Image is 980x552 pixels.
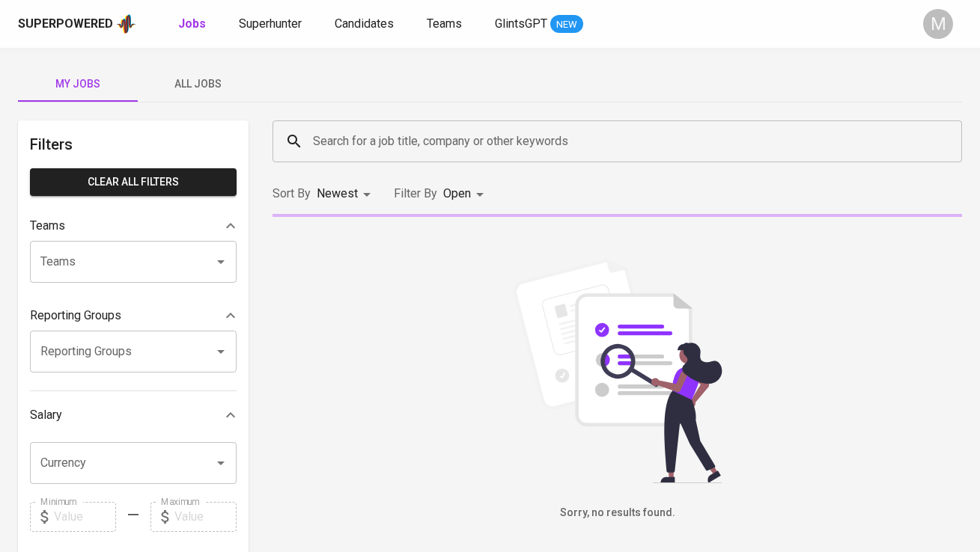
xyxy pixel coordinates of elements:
[394,185,437,203] p: Filter By
[443,180,489,208] div: Open
[30,211,237,241] div: Teams
[550,17,583,32] span: NEW
[923,9,953,39] div: M
[210,453,231,473] button: Open
[27,75,129,93] span: My Jobs
[30,400,237,430] div: Salary
[30,168,237,196] button: Clear All filters
[239,15,305,34] a: Superhunter
[178,16,206,31] b: Jobs
[30,132,237,156] h6: Filters
[427,16,462,31] span: Teams
[505,259,730,483] img: file_searching.svg
[317,185,358,203] p: Newest
[210,251,231,272] button: Open
[30,406,62,424] p: Salary
[335,15,397,34] a: Candidates
[30,307,121,325] p: Reporting Groups
[18,13,136,35] a: Superpoweredapp logo
[317,180,376,208] div: Newest
[30,217,65,235] p: Teams
[30,301,237,331] div: Reporting Groups
[495,15,583,34] a: GlintsGPT NEW
[116,13,136,35] img: app logo
[335,16,394,31] span: Candidates
[273,505,962,521] h6: Sorry, no results found.
[427,15,465,34] a: Teams
[273,185,311,203] p: Sort By
[18,16,113,33] div: Superpowered
[42,173,225,191] span: Clear All filters
[239,16,302,31] span: Superhunter
[495,16,547,31] span: GlintsGPT
[54,502,116,532] input: Value
[147,75,249,93] span: All Jobs
[443,186,471,200] span: Open
[178,15,209,34] a: Jobs
[174,502,237,532] input: Value
[210,341,231,362] button: Open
